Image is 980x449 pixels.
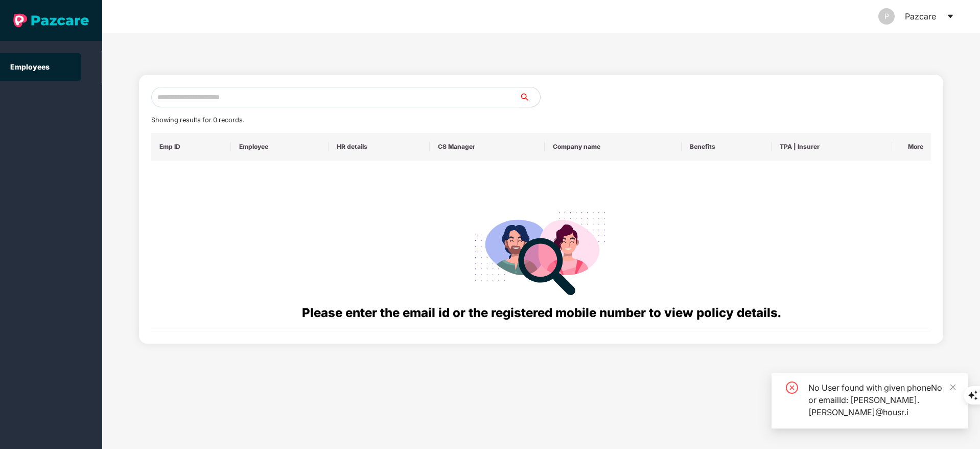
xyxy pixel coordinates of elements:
span: search [519,93,540,101]
span: P [884,8,889,25]
span: Showing results for 0 records. [151,116,244,124]
th: CS Manager [430,133,545,161]
th: Emp ID [151,133,231,161]
span: caret-down [946,12,954,20]
a: Employees [10,62,50,71]
th: TPA | Insurer [772,133,892,161]
span: close-circle [786,381,798,394]
th: HR details [329,133,429,161]
img: svg+xml;base64,PHN2ZyB4bWxucz0iaHR0cDovL3d3dy53My5vcmcvMjAwMC9zdmciIHdpZHRoPSIyODgiIGhlaWdodD0iMj... [468,199,615,303]
div: No User found with given phoneNo or emailId: [PERSON_NAME].[PERSON_NAME]@housr.i [808,381,955,418]
th: Employee [231,133,329,161]
th: More [892,133,931,161]
span: close [949,384,956,391]
th: Company name [545,133,682,161]
button: search [519,87,541,107]
span: Please enter the email id or the registered mobile number to view policy details. [302,305,781,320]
th: Benefits [682,133,772,161]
